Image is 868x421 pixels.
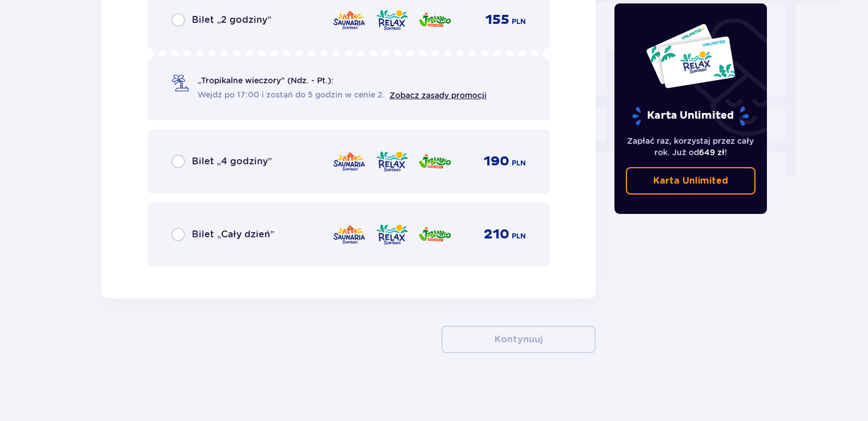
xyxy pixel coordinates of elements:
[512,158,526,168] span: PLN
[418,149,452,173] img: Jamango
[484,226,509,243] span: 210
[192,14,271,26] span: Bilet „2 godziny”
[484,153,509,170] span: 190
[198,75,333,86] span: „Tropikalne wieczory" (Ndz. - Pt.):
[699,148,725,157] span: 649 zł
[192,155,272,168] span: Bilet „4 godziny”
[332,149,366,173] img: Saunaria
[375,222,409,246] img: Relax
[332,222,366,246] img: Saunaria
[441,326,596,353] button: Kontynuuj
[631,106,750,126] p: Karta Unlimited
[192,228,274,241] span: Bilet „Cały dzień”
[512,231,526,241] span: PLN
[375,149,409,173] img: Relax
[495,333,542,346] p: Kontynuuj
[418,8,452,32] img: Jamango
[198,89,385,100] span: Wejdź po 17:00 i zostań do 5 godzin w cenie 2.
[626,167,756,195] a: Karta Unlimited
[389,91,487,100] a: Zobacz zasady promocji
[626,135,756,158] p: Zapłać raz, korzystaj przez cały rok. Już od !
[332,8,366,32] img: Saunaria
[512,17,526,27] span: PLN
[418,222,452,246] img: Jamango
[375,8,409,32] img: Relax
[645,23,736,89] img: Dwie karty całoroczne do Suntago z napisem 'UNLIMITED RELAX', na białym tle z tropikalnymi liśćmi...
[653,175,728,187] p: Karta Unlimited
[485,11,509,29] span: 155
